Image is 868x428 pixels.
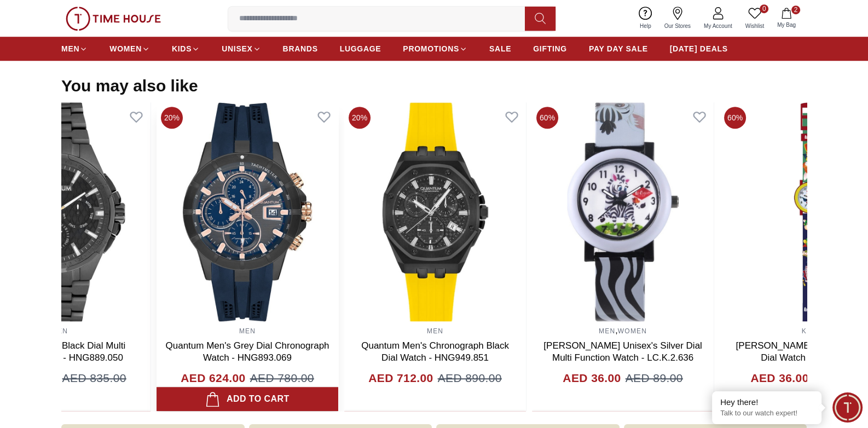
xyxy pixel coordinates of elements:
[166,340,329,363] a: Quantum Men's Grey Dial Chronograph Watch - HNG893.069
[536,107,558,129] span: 60%
[533,39,567,59] a: GIFTING
[205,391,290,407] div: Add to cart
[724,107,746,129] span: 60%
[832,392,863,423] div: Chat Widget
[720,397,813,408] div: Hey there!
[157,387,338,411] button: Add to cart
[563,369,621,387] h4: AED 36.00
[741,22,768,30] span: Wishlist
[771,5,802,31] button: 2My Bag
[760,4,768,13] span: 0
[635,22,656,30] span: Help
[543,340,702,363] a: [PERSON_NAME] Unisex's Silver Dial Multi Function Watch - LC.K.2.636
[368,369,433,387] h4: AED 712.00
[361,340,509,363] a: Quantum Men's Chronograph Black Dial Watch - HNG949.851
[599,327,615,335] a: MEN
[670,43,728,54] span: [DATE] DEALS
[62,369,126,387] span: AED 835.00
[172,43,192,54] span: KIDS
[438,369,502,387] span: AED 890.00
[589,43,648,54] span: PAY DAY SALE
[791,5,800,14] span: 2
[739,4,771,32] a: 0Wishlist
[589,39,648,59] a: PAY DAY SALE
[344,102,526,321] img: Quantum Men's Chronograph Black Dial Watch - HNG949.851
[658,4,697,32] a: Our Stores
[61,43,79,54] span: MEN
[773,21,800,29] span: My Bag
[533,43,567,54] span: GIFTING
[802,327,820,335] a: KIDS
[340,39,381,59] a: LUGGAGE
[161,107,183,129] span: 20%
[340,43,381,54] span: LUGGAGE
[489,39,511,59] a: SALE
[61,39,88,59] a: MEN
[720,409,813,418] p: Talk to our watch expert!
[699,22,737,30] span: My Account
[250,369,314,387] span: AED 780.00
[489,43,511,54] span: SALE
[222,43,252,54] span: UNISEX
[349,107,371,129] span: 20%
[403,43,459,54] span: PROMOTIONS
[670,39,728,59] a: [DATE] DEALS
[626,369,683,387] span: AED 89.00
[283,43,318,54] span: BRANDS
[427,327,443,335] a: MEN
[532,102,714,321] img: Lee Cooper Unisex's Silver Dial Multi Function Watch - LC.K.2.636
[618,327,647,335] a: WOMEN
[172,39,200,59] a: KIDS
[222,39,261,59] a: UNISEX
[239,327,256,335] a: MEN
[633,4,658,32] a: Help
[157,102,338,321] img: Quantum Men's Grey Dial Chronograph Watch - HNG893.069
[181,369,245,387] h4: AED 624.00
[750,369,808,387] h4: AED 36.00
[66,7,161,31] img: ...
[61,76,198,96] h2: You may also like
[532,321,714,412] div: ,
[283,39,318,59] a: BRANDS
[403,39,467,59] a: PROMOTIONS
[660,22,695,30] span: Our Stores
[109,39,150,59] a: WOMEN
[109,43,142,54] span: WOMEN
